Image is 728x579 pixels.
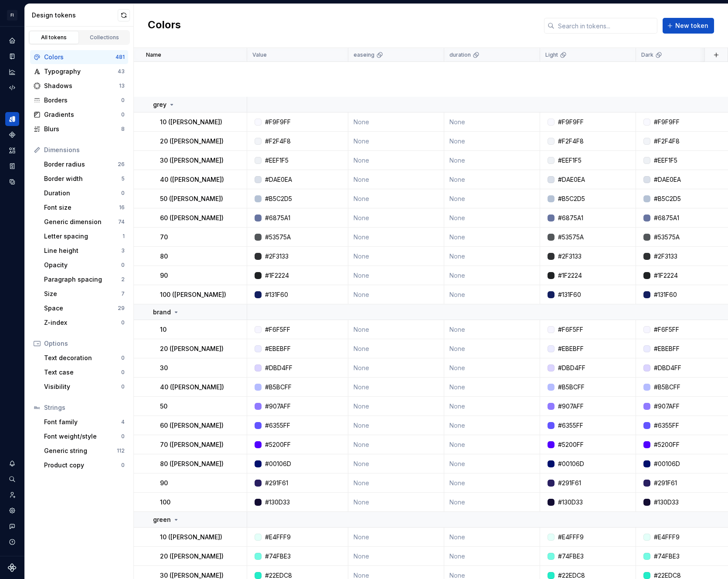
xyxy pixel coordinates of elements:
div: #1F2224 [265,271,289,280]
div: Dimensions [44,146,125,154]
div: #00106D [265,460,291,468]
p: brand [153,308,171,317]
div: #2F3133 [558,252,582,261]
div: 8 [121,126,125,133]
div: #B5BCFF [654,383,680,392]
p: 30 ([PERSON_NAME]) [160,156,224,165]
td: None [444,266,540,285]
p: 100 ([PERSON_NAME]) [160,290,226,299]
p: 40 ([PERSON_NAME]) [160,383,224,392]
td: None [348,208,444,228]
p: green [153,515,171,524]
td: None [444,208,540,228]
div: #131F60 [558,290,581,299]
div: #1F2224 [654,271,678,280]
td: None [444,132,540,151]
div: #B5BCFF [265,383,292,392]
input: Search in tokens... [555,18,657,34]
div: 0 [121,433,125,440]
td: None [348,339,444,358]
a: Data sources [5,175,19,189]
button: FI [2,6,23,24]
div: #F2F4F8 [265,137,291,146]
a: Gradients0 [30,108,128,122]
div: #EBEBFF [265,344,291,353]
td: None [444,320,540,339]
p: 50 ([PERSON_NAME]) [160,194,223,203]
div: 3 [121,247,125,254]
div: Border width [44,174,121,183]
div: Storybook stories [5,159,19,173]
div: 0 [121,319,125,326]
div: Font weight/style [44,432,121,441]
div: 0 [121,97,125,104]
div: #DBD4FF [265,364,293,372]
div: #5200FF [558,440,584,449]
p: 20 ([PERSON_NAME]) [160,552,224,561]
button: Contact support [5,519,19,533]
td: None [348,320,444,339]
a: Duration0 [41,186,128,200]
div: 0 [121,354,125,361]
a: Text case0 [41,365,128,379]
td: None [348,189,444,208]
a: Font size16 [41,201,128,215]
div: Collections [83,34,126,41]
a: Settings [5,504,19,518]
a: Shadows13 [30,79,128,93]
div: Product copy [44,461,121,470]
td: None [348,454,444,473]
p: 30 [160,364,168,372]
a: Border radius26 [41,157,128,171]
a: Design tokens [5,112,19,126]
a: Border width5 [41,172,128,186]
td: None [348,358,444,378]
td: None [444,170,540,189]
div: #00106D [558,460,584,468]
div: 112 [117,447,125,454]
td: None [444,247,540,266]
p: 70 ([PERSON_NAME]) [160,440,224,449]
a: Generic string112 [41,444,128,458]
div: Code automation [5,81,19,95]
td: None [348,416,444,435]
a: Space29 [41,301,128,315]
a: Analytics [5,65,19,79]
td: None [444,416,540,435]
div: #130D33 [558,498,583,507]
div: #EEF1F5 [558,156,582,165]
div: #6875A1 [265,214,290,222]
p: 90 [160,479,168,487]
div: #B5BCFF [558,383,585,392]
div: #F6F5FF [558,325,583,334]
p: 10 ([PERSON_NAME]) [160,118,222,126]
div: #EBEBFF [654,344,680,353]
div: Options [44,339,125,348]
p: 50 [160,402,167,411]
p: Name [146,51,161,58]
div: #B5C2D5 [265,194,292,203]
div: #5200FF [265,440,291,449]
a: Invite team [5,488,19,502]
div: #291F61 [265,479,288,487]
td: None [348,473,444,493]
td: None [348,547,444,566]
a: Assets [5,143,19,157]
div: Text case [44,368,121,377]
div: #F9F9FF [558,118,584,126]
p: 60 ([PERSON_NAME]) [160,421,224,430]
div: Colors [44,53,116,61]
div: Text decoration [44,354,121,362]
a: Line height3 [41,244,128,258]
p: grey [153,100,167,109]
p: 80 [160,252,168,261]
td: None [444,378,540,397]
a: Colors481 [30,50,128,64]
div: #5200FF [654,440,680,449]
div: #2F3133 [654,252,677,261]
div: #1F2224 [558,271,582,280]
div: #6355FF [265,421,290,430]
